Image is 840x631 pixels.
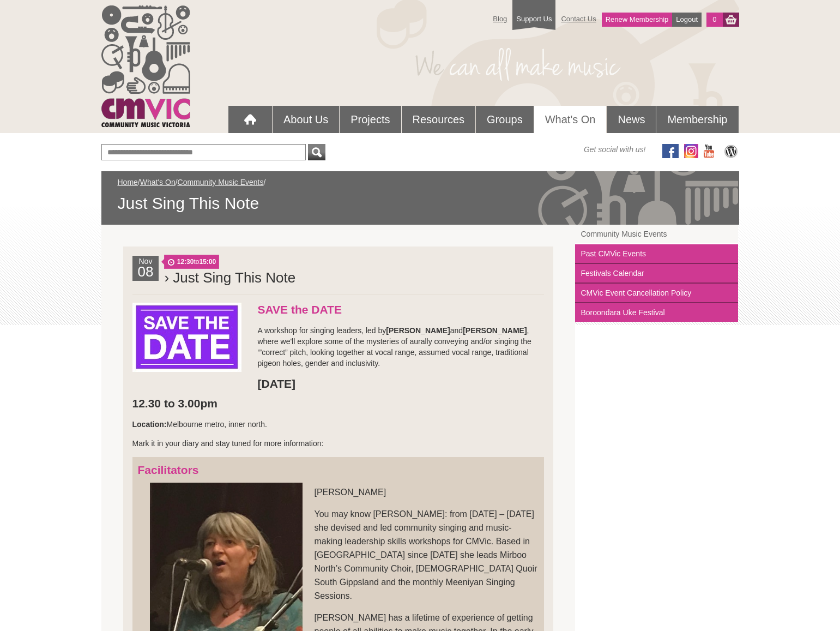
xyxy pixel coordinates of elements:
strong: 12:30 [177,258,194,266]
p: You may know [PERSON_NAME]: from [DATE] – [DATE] she devised and led community singing and music-... [138,507,539,603]
a: What's On [140,178,176,187]
img: GENERIC-Save-the-Date.jpg [132,303,241,372]
strong: Facilitators [138,464,199,476]
img: CMVic Blog [723,144,739,158]
span: Just Sing This Note [118,193,723,214]
p: [PERSON_NAME] [138,485,539,499]
a: CMVic Event Cancellation Policy [575,284,738,303]
span: to [164,255,219,269]
div: Nov [132,256,159,281]
a: Contact Us [555,9,601,28]
a: 0 [706,13,722,27]
h2: 08 [135,267,156,281]
strong: 12.30 to 3.00pm [132,397,217,410]
a: Home [118,178,138,187]
a: Groups [476,106,534,133]
strong: Location: [132,420,167,429]
a: Resources [402,106,476,133]
strong: [PERSON_NAME] [386,326,450,335]
p: Melbourne metro, inner north. [132,419,545,430]
a: Blog [487,9,512,28]
a: Community Music Events [575,225,738,244]
a: Community Music Events [178,178,264,187]
a: About Us [273,106,339,133]
strong: [DATE] [258,377,296,390]
span: Get social with us! [584,144,646,155]
strong: 15:00 [199,258,216,266]
a: Renew Membership [602,13,673,27]
a: Logout [672,13,702,27]
a: What's On [534,106,607,133]
a: Festivals Calendar [575,264,738,284]
div: / / / [118,177,723,214]
strong: [PERSON_NAME] [463,326,527,335]
p: A workshop for singing leaders, led by and , where we'll explore some of the mysteries of aurally... [132,325,545,369]
a: News [607,106,656,133]
h2: › Just Sing This Note [164,267,544,289]
strong: SAVE the DATE [258,303,342,316]
a: Membership [656,106,738,133]
a: Boroondara Uke Festival [575,303,738,322]
p: Mark it in your diary and stay tuned for more information: [132,438,545,449]
a: Past CMVic Events [575,244,738,264]
a: Projects [340,106,401,133]
img: icon-instagram.png [684,144,698,158]
img: cmvic_logo.png [101,5,190,127]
